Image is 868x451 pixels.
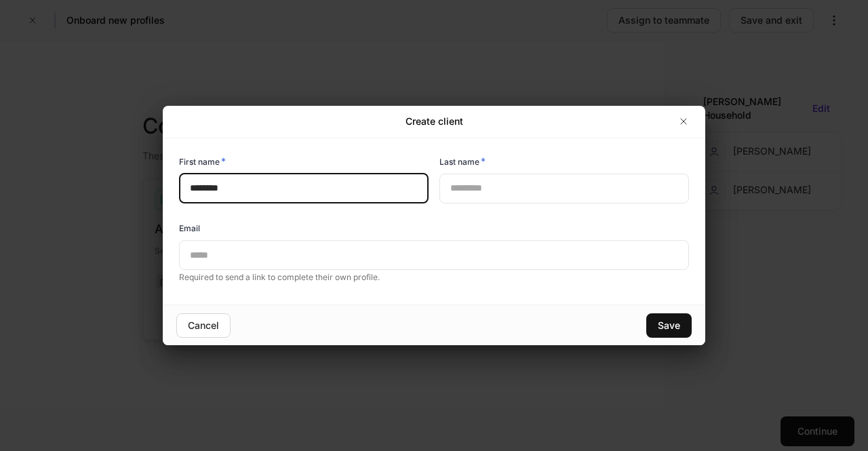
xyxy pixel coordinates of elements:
[179,222,200,235] h6: Email
[658,319,680,332] div: Save
[188,319,219,332] div: Cancel
[176,313,231,338] button: Cancel
[646,313,692,338] button: Save
[179,155,226,168] h6: First name
[406,115,463,128] h2: Create client
[179,272,689,283] p: Required to send a link to complete their own profile.
[439,155,486,168] h6: Last name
